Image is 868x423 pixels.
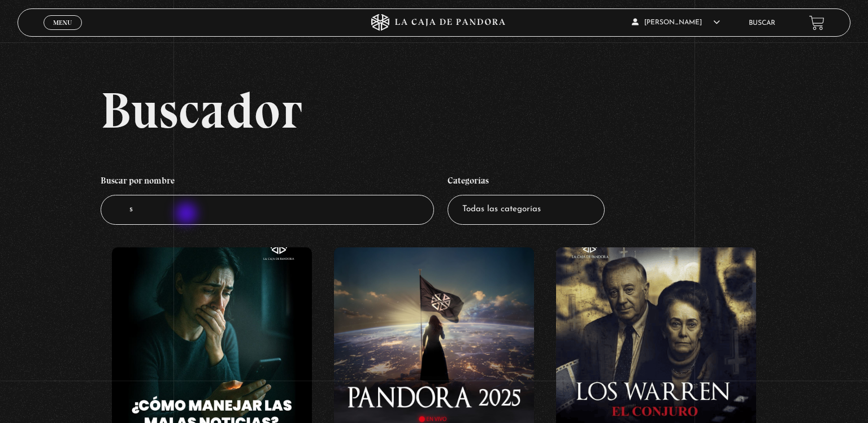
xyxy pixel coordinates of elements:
[749,20,775,27] a: Buscar
[101,85,850,136] h2: Buscador
[448,169,605,195] h4: Categorías
[809,15,824,30] a: View your shopping cart
[101,169,434,195] h4: Buscar por nombre
[50,29,76,37] span: Cerrar
[53,19,72,26] span: Menu
[632,19,720,26] span: [PERSON_NAME]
